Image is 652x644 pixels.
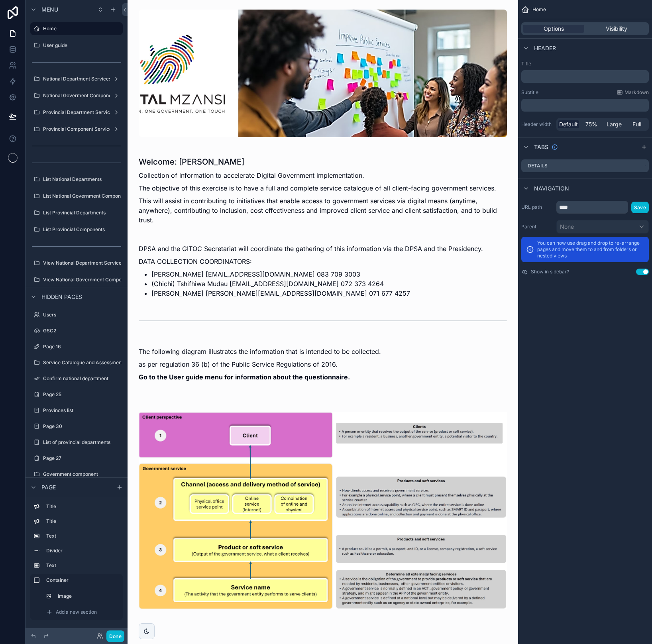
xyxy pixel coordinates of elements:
[46,533,120,539] label: Text
[30,340,123,353] a: Page 16
[43,26,118,32] label: Home
[43,455,121,461] label: Page 27
[46,548,120,554] label: Divider
[43,109,115,116] label: Provincial Department Services
[521,99,649,112] div: scrollable content
[631,202,649,213] button: Save
[544,25,564,33] span: Options
[30,273,123,286] a: View National Government Component Services
[521,61,649,67] label: Title
[43,42,121,49] label: User guide
[534,185,569,192] span: Navigation
[43,226,121,233] label: List Provincial Components
[30,73,123,85] a: National Department Services
[43,344,121,350] label: Page 16
[528,163,548,169] label: Details
[521,121,553,128] label: Header width
[30,123,123,135] a: Provincial Component Services
[106,630,124,642] button: Done
[30,388,123,401] a: Page 25
[30,436,123,449] a: List of provincial departments
[537,240,644,259] p: You can now use drag and drop to re-arrange pages and move them to and from folders or nested views
[41,293,82,301] span: Hidden pages
[30,257,123,269] a: View National Department Services
[532,6,546,13] span: Home
[43,375,121,382] label: Confirm national department
[30,206,123,219] a: List Provincial Departments
[43,92,137,99] label: National Goverment Component Services
[30,452,123,465] a: Page 27
[556,220,649,234] button: None
[30,173,123,186] a: List National Departments
[30,106,123,119] a: Provincial Department Services
[46,518,120,524] label: Title
[43,471,121,477] label: Government component
[521,224,553,230] label: Parent
[521,70,649,83] div: scrollable content
[46,562,120,569] label: Text
[30,22,123,35] a: Home
[43,407,121,414] label: Provinces list
[43,126,114,132] label: Provincial Component Services
[534,44,556,52] span: Header
[43,423,121,430] label: Page 30
[26,497,128,628] div: scrollable content
[43,359,123,366] label: Service Catalogue and Assessment
[521,89,538,96] label: Subtitle
[41,6,58,14] span: Menu
[58,593,118,599] label: Image
[30,468,123,481] a: Government component
[30,190,123,202] a: List National Government Components
[30,372,123,385] a: Confirm national department
[30,39,123,52] a: User guide
[30,308,123,321] a: Users
[43,328,121,334] label: GSC2
[560,223,574,231] span: None
[43,312,121,318] label: Users
[43,76,111,82] label: National Department Services
[43,260,124,266] label: View National Department Services
[559,120,578,128] span: Default
[30,420,123,433] a: Page 30
[43,210,121,216] label: List Provincial Departments
[46,503,120,510] label: Title
[30,404,123,417] a: Provinces list
[30,324,123,337] a: GSC2
[617,89,649,96] a: Markdown
[632,120,641,128] span: Full
[30,356,123,369] a: Service Catalogue and Assessment
[607,120,622,128] span: Large
[606,25,627,33] span: Visibility
[30,89,123,102] a: National Goverment Component Services
[43,391,121,398] label: Page 25
[521,204,553,210] label: URL path
[30,223,123,236] a: List Provincial Components
[41,483,56,491] span: Page
[56,609,97,615] span: Add a new section
[43,193,130,199] label: List National Government Components
[585,120,597,128] span: 75%
[625,89,649,96] span: Markdown
[534,143,548,151] span: Tabs
[531,269,569,275] label: Show in sidebar?
[43,439,121,446] label: List of provincial departments
[46,577,120,583] label: Container
[43,277,153,283] label: View National Government Component Services
[43,176,121,183] label: List National Departments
